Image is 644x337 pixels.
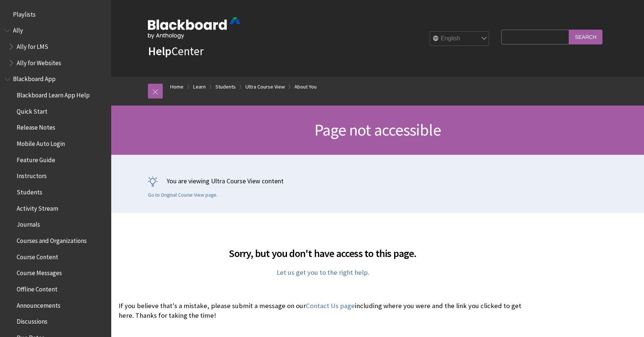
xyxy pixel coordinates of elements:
span: Page not accessible [314,120,441,140]
span: Discussions [17,315,47,325]
span: Feature Guide [17,154,55,164]
a: Students [215,82,236,91]
a: Learn [193,82,206,91]
a: Let us get you to the right help. [277,268,369,277]
nav: Book outline for Playlists [4,8,107,21]
span: Ally for Websites [17,57,61,67]
span: Course Content [17,251,58,261]
select: Site Language Selector [430,31,489,46]
input: Search [569,30,602,44]
img: Blackboard by Anthology [148,17,241,39]
span: Quick Start [17,105,47,115]
strong: Help [148,44,171,59]
span: Release Notes [17,121,55,131]
h2: Sorry, but you don't have access to this page. [119,237,527,261]
span: Offline Content [17,283,57,293]
p: You are viewing Ultra Course View content [148,176,608,186]
span: Ally [13,24,23,34]
span: Activity Stream [17,202,58,212]
span: Journals [17,218,40,228]
a: Go to Original Course View page. [148,192,218,198]
span: Course Messages [17,267,62,277]
span: Blackboard Learn App Help [17,89,90,99]
span: Courses and Organizations [17,234,87,244]
span: Announcements [17,299,60,309]
a: Home [170,82,184,91]
a: About You [294,82,317,91]
span: Ally for LMS [17,40,48,50]
span: Mobile Auto Login [17,137,65,147]
span: Students [17,186,42,196]
p: If you believe that's a mistake, please submit a message on our including where you were and the ... [119,301,527,320]
a: HelpCenter [148,44,204,59]
span: Instructors [17,170,47,180]
nav: Book outline for Anthology Ally Help [4,24,107,69]
span: Blackboard App [13,73,56,83]
a: Ultra Course View [245,82,285,91]
span: Playlists [13,8,36,18]
a: Contact Us page [306,301,355,310]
